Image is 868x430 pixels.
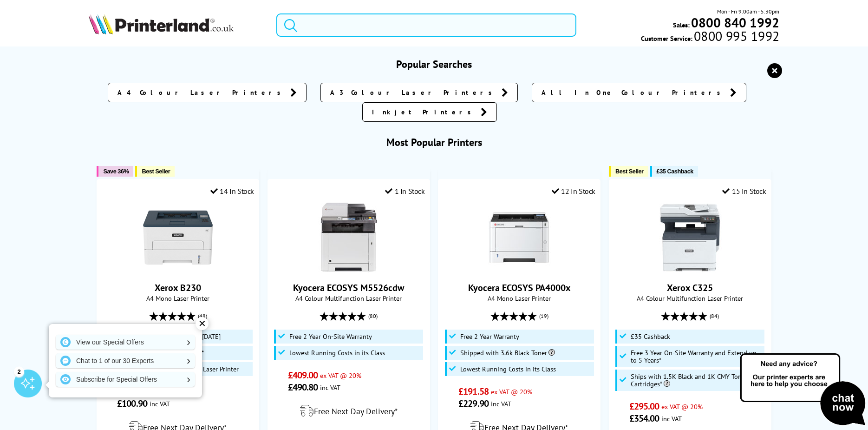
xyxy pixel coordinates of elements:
[458,397,489,410] span: £229.90
[89,14,234,34] img: Printerland Logo
[198,307,207,325] span: (48)
[196,317,209,330] div: ✕
[288,381,318,393] span: £490.80
[631,333,670,340] span: £35 Cashback
[491,387,532,396] span: ex VAT @ 20%
[722,186,766,196] div: 15 In Stock
[108,83,307,102] a: A4 Colour Laser Printers
[609,166,648,177] button: Best Seller
[150,399,170,408] span: inc VAT
[14,366,24,377] div: 2
[484,203,554,272] img: Kyocera ECOSYS PA4000x
[314,203,384,272] img: Kyocera ECOSYS M5526cdw
[738,352,868,428] img: Open Live Chat window
[273,398,425,424] div: modal_delivery
[117,397,147,410] span: £100.90
[458,385,489,397] span: £191.58
[143,265,213,274] a: Xerox B230
[629,412,659,424] span: £354.00
[135,166,175,177] button: Best Seller
[372,107,476,117] span: Inkjet Printers
[673,20,690,29] span: Sales:
[631,349,762,364] span: Free 3 Year On-Site Warranty and Extend up to 5 Years*
[615,168,644,175] span: Best Seller
[655,203,725,272] img: Xerox C325
[539,307,548,325] span: (19)
[542,88,725,97] span: All In One Colour Printers
[89,14,265,36] a: Printerland Logo
[289,333,372,340] span: Free 2 Year On-Site Warranty
[102,294,254,303] span: A4 Mono Laser Printer
[690,18,779,27] a: 0800 840 1992
[97,166,133,177] button: Save 36%
[143,203,213,272] img: Xerox B230
[661,414,682,423] span: inc VAT
[484,265,554,274] a: Kyocera ECOSYS PA4000x
[293,282,404,294] a: Kyocera ECOSYS M5526cdw
[532,83,746,102] a: All In One Colour Printers
[443,294,595,303] span: A4 Mono Laser Printer
[56,335,195,350] a: View our Special Offers
[655,265,725,274] a: Xerox C325
[288,369,318,381] span: £409.00
[210,186,254,196] div: 14 In Stock
[117,88,286,97] span: A4 Colour Laser Printers
[314,265,384,274] a: Kyocera ECOSYS M5526cdw
[320,371,361,380] span: ex VAT @ 20%
[276,13,576,37] input: Search p
[460,365,556,373] span: Lowest Running Costs in its Class
[641,32,779,43] span: Customer Service:
[142,168,170,175] span: Best Seller
[385,186,425,196] div: 1 In Stock
[614,294,766,303] span: A4 Colour Multifunction Laser Printer
[155,282,201,294] a: Xerox B230
[89,136,780,149] h3: Most Popular Printers
[368,307,378,325] span: (80)
[103,168,129,175] span: Save 36%
[56,372,195,387] a: Subscribe for Special Offers
[631,373,762,388] span: Ships with 1.5K Black and 1K CMY Toner Cartridges*
[289,349,385,357] span: Lowest Running Costs in its Class
[491,399,511,408] span: inc VAT
[320,383,340,392] span: inc VAT
[552,186,595,196] div: 12 In Stock
[362,102,497,122] a: Inkjet Printers
[320,83,518,102] a: A3 Colour Laser Printers
[468,282,571,294] a: Kyocera ECOSYS PA4000x
[460,349,555,357] span: Shipped with 3.6k Black Toner
[650,166,698,177] button: £35 Cashback
[657,168,693,175] span: £35 Cashback
[692,32,779,40] span: 0800 995 1992
[330,88,497,97] span: A3 Colour Laser Printers
[661,402,703,411] span: ex VAT @ 20%
[717,7,779,16] span: Mon - Fri 9:00am - 5:30pm
[691,14,779,31] b: 0800 840 1992
[667,282,713,294] a: Xerox C325
[460,333,519,340] span: Free 2 Year Warranty
[89,58,780,71] h3: Popular Searches
[710,307,719,325] span: (84)
[629,400,659,412] span: £295.00
[56,353,195,368] a: Chat to 1 of our 30 Experts
[273,294,425,303] span: A4 Colour Multifunction Laser Printer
